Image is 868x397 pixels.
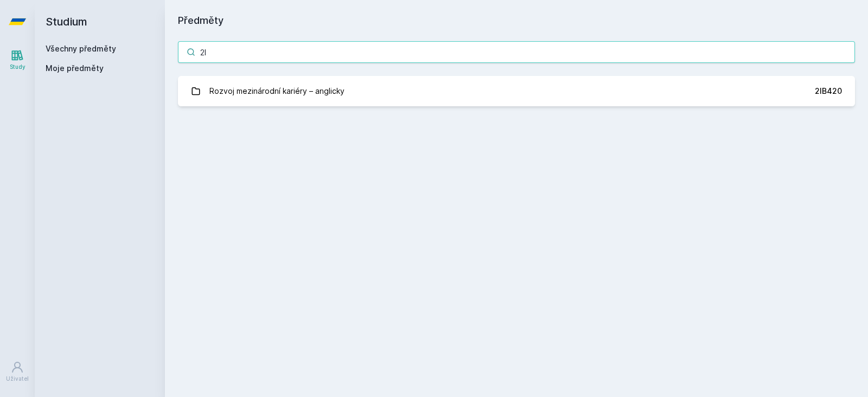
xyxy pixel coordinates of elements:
input: Název nebo ident předmětu… [178,41,855,63]
div: 2IB420 [815,86,842,97]
a: Study [2,43,33,76]
div: Rozvoj mezinárodní kariéry – anglicky [209,80,344,102]
a: Všechny předměty [46,44,116,53]
a: Rozvoj mezinárodní kariéry – anglicky 2IB420 [178,76,855,106]
span: Moje předměty [46,63,104,74]
div: Uživatel [6,375,29,383]
div: Study [10,63,25,71]
h1: Předměty [178,13,855,28]
a: Uživatel [2,355,33,388]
